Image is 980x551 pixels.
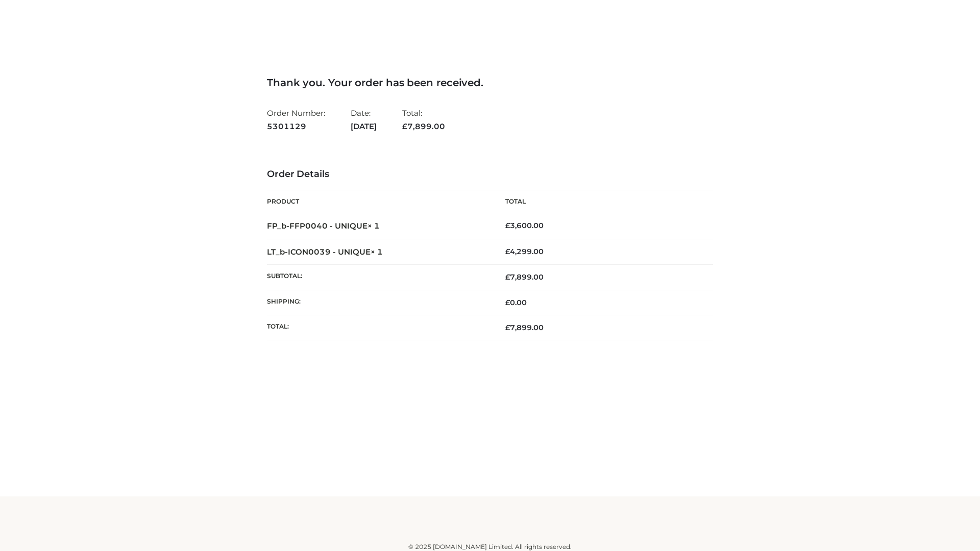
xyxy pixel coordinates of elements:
strong: × 1 [367,221,380,231]
li: Total: [402,104,445,135]
span: 7,899.00 [402,121,445,131]
span: 7,899.00 [505,323,544,332]
strong: FP_b-FFP0040 - UNIQUE [267,221,380,231]
strong: LT_b-ICON0039 - UNIQUE [267,247,383,257]
span: 7,899.00 [505,272,544,282]
th: Subtotal: [267,265,490,290]
th: Total [490,190,713,213]
h3: Order Details [267,169,713,180]
span: £ [402,121,407,131]
span: £ [505,221,510,230]
li: Date: [351,104,377,135]
span: £ [505,298,510,307]
bdi: 3,600.00 [505,221,544,230]
span: £ [505,323,510,332]
strong: 5301129 [267,120,325,133]
th: Product [267,190,490,213]
span: £ [505,247,510,256]
bdi: 0.00 [505,298,527,307]
bdi: 4,299.00 [505,247,544,256]
th: Shipping: [267,290,490,315]
th: Total: [267,315,490,340]
span: £ [505,272,510,282]
li: Order Number: [267,104,325,135]
h3: Thank you. Your order has been received. [267,77,713,89]
strong: [DATE] [351,120,377,133]
strong: × 1 [371,247,383,257]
